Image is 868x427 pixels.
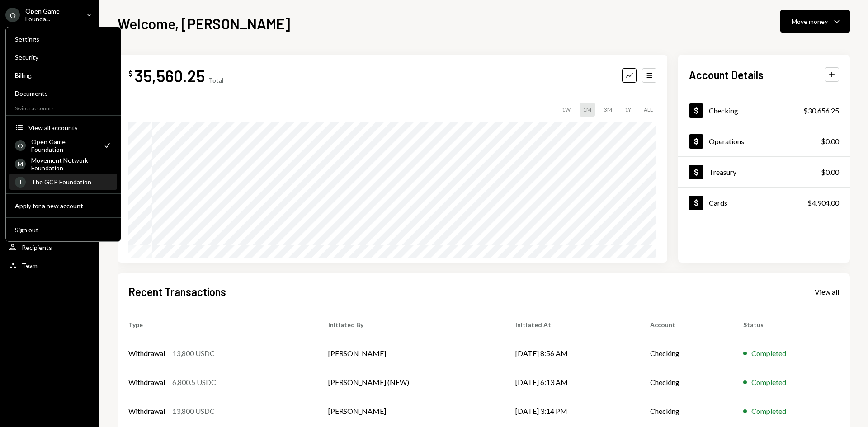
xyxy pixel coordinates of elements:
div: 1M [580,103,595,117]
td: Checking [639,339,732,368]
div: $ [128,69,133,78]
a: Security [9,49,117,65]
a: Documents [9,85,117,101]
div: O [5,8,20,22]
div: Withdrawal [128,348,165,359]
div: $0.00 [821,136,839,147]
div: Move money [792,17,828,26]
div: View all [815,287,839,296]
div: Operations [709,137,744,145]
a: Settings [9,31,117,47]
td: [PERSON_NAME] (NEW) [317,368,504,397]
a: TThe GCP Foundation [9,174,117,190]
div: Team [22,262,38,269]
div: $0.00 [821,167,839,178]
div: 6,800.5 USDC [172,377,216,388]
div: Recipients [22,244,52,251]
div: Checking [709,106,738,115]
a: View all [815,286,839,296]
a: Checking$30,656.25 [678,95,850,126]
th: Status [732,310,850,339]
div: ALL [640,103,656,117]
div: Completed [751,348,786,359]
th: Account [639,310,732,339]
div: Security [15,53,112,61]
th: Type [118,310,317,339]
div: Open Game Founda... [25,7,79,23]
a: Cards$4,904.00 [678,188,850,218]
div: 13,800 USDC [172,406,215,417]
button: View all accounts [9,120,117,136]
a: MMovement Network Foundation [9,155,117,172]
th: Initiated By [317,310,504,339]
h2: Recent Transactions [128,284,226,299]
div: Billing [15,71,112,79]
div: $4,904.00 [807,197,839,208]
div: $30,656.25 [803,105,839,116]
div: M [15,159,26,169]
a: Treasury$0.00 [678,157,850,187]
div: Total [208,76,223,84]
div: Cards [709,198,727,207]
a: Recipients [5,239,94,255]
div: Sign out [15,226,112,234]
td: [DATE] 6:13 AM [505,368,640,397]
td: [DATE] 8:56 AM [505,339,640,368]
div: 35,560.25 [135,66,205,86]
td: [DATE] 3:14 PM [505,397,640,426]
div: The GCP Foundation [31,178,112,186]
a: Team [5,257,94,273]
div: Documents [15,89,112,97]
div: 13,800 USDC [172,348,215,359]
div: Movement Network Foundation [31,156,112,172]
div: O [15,140,26,151]
div: Withdrawal [128,377,165,388]
button: Apply for a new account [9,198,117,214]
td: [PERSON_NAME] [317,339,504,368]
div: Settings [15,35,112,43]
div: 3M [600,103,616,117]
div: Treasury [709,168,736,176]
td: [PERSON_NAME] [317,397,504,426]
td: Checking [639,368,732,397]
div: Withdrawal [128,406,165,417]
h2: Account Details [689,67,764,82]
div: Apply for a new account [15,202,112,210]
div: View all accounts [28,124,112,131]
div: Completed [751,377,786,388]
div: Switch accounts [6,103,121,112]
h1: Welcome, [PERSON_NAME] [118,14,290,33]
td: Checking [639,397,732,426]
div: T [15,177,26,188]
button: Move money [780,10,850,33]
div: 1W [558,103,574,117]
div: Completed [751,406,786,417]
a: Billing [9,67,117,83]
a: Operations$0.00 [678,126,850,156]
button: Sign out [9,222,117,238]
div: 1Y [621,103,635,117]
th: Initiated At [505,310,640,339]
div: Open Game Foundation [31,138,97,153]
